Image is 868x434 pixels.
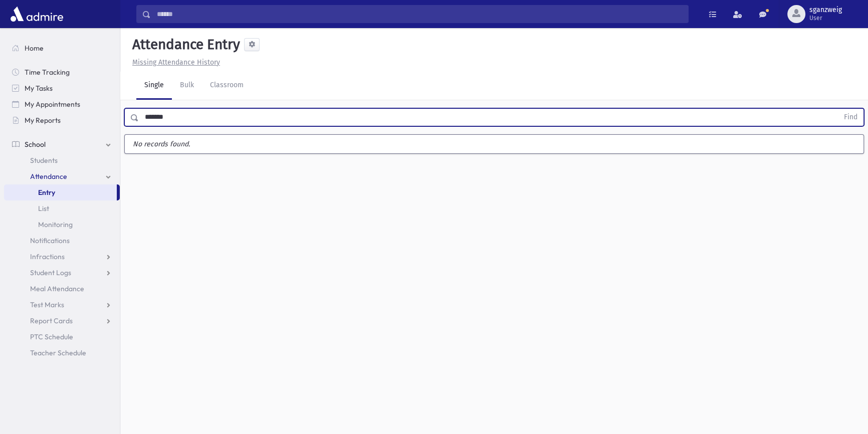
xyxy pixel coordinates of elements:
a: My Tasks [4,80,120,96]
span: School [25,140,46,149]
a: Missing Attendance History [128,58,220,67]
a: Time Tracking [4,64,120,80]
span: Test Marks [30,300,64,309]
a: Bulk [172,72,202,100]
a: Monitoring [4,216,120,233]
span: Attendance [30,172,67,181]
span: Notifications [30,236,70,245]
span: Report Cards [30,316,73,325]
a: Student Logs [4,265,120,281]
a: My Reports [4,112,120,128]
span: Home [25,44,44,53]
a: List [4,200,120,216]
span: Students [30,156,58,165]
span: My Appointments [25,100,80,109]
input: Search [151,5,688,23]
a: Report Cards [4,313,120,329]
span: Student Logs [30,268,71,277]
a: Home [4,40,120,56]
span: Monitoring [38,220,73,229]
a: Classroom [202,72,252,100]
span: sganzweig [809,6,842,14]
a: Teacher Schedule [4,345,120,361]
span: Entry [38,188,55,197]
span: Time Tracking [25,68,70,77]
span: My Tasks [25,84,53,93]
img: AdmirePro [8,4,66,24]
a: My Appointments [4,96,120,112]
span: User [809,14,842,22]
a: Single [136,72,172,100]
label: No records found. [125,135,863,153]
span: List [38,204,49,213]
a: PTC Schedule [4,329,120,345]
span: Teacher Schedule [30,348,86,357]
a: School [4,136,120,152]
a: Attendance [4,168,120,184]
h5: Attendance Entry [128,36,240,53]
a: Notifications [4,233,120,249]
a: Test Marks [4,297,120,313]
span: My Reports [25,116,61,125]
a: Meal Attendance [4,281,120,297]
a: Entry [4,184,117,200]
a: Students [4,152,120,168]
span: PTC Schedule [30,332,73,341]
button: Find [838,109,863,126]
span: Meal Attendance [30,284,84,293]
a: Infractions [4,249,120,265]
u: Missing Attendance History [132,58,220,67]
span: Infractions [30,252,65,261]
